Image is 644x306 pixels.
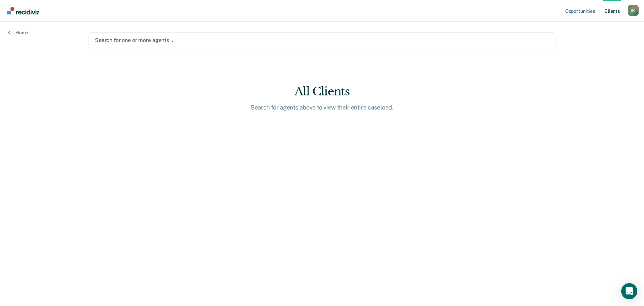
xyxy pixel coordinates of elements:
img: Recidiviz [7,7,39,14]
div: All Clients [215,85,429,98]
button: Profile dropdown button [628,5,639,16]
div: Open Intercom Messenger [621,283,637,299]
a: Home [8,30,28,36]
div: S C [628,5,639,16]
div: Search for agents above to view their entire caseload. [215,104,429,111]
